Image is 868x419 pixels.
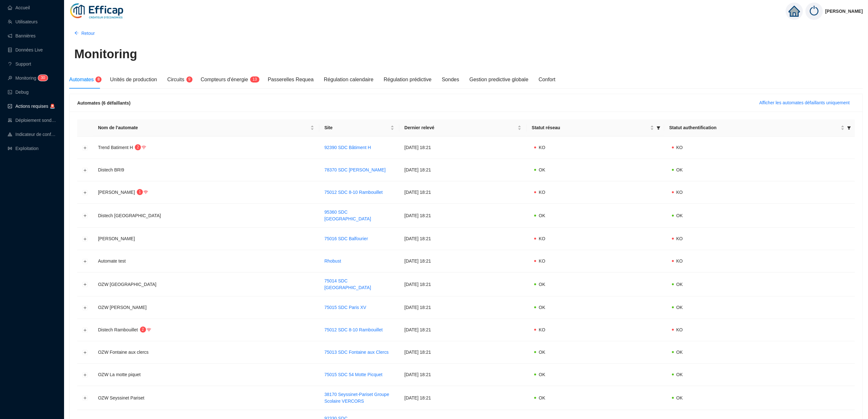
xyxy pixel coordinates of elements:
[324,124,389,131] span: Site
[83,190,88,195] button: Développer la ligne
[539,167,545,172] span: OK
[324,372,382,377] a: 75015 SDC 54 Motte Picquet
[110,77,157,82] span: Unités de production
[664,119,855,137] th: Statut authentification
[324,190,383,195] a: 75012 SDC 8-10 Rambouillet
[539,282,545,287] span: OK
[74,31,79,35] span: arrow-left
[250,76,259,83] sup: 13
[676,145,683,150] span: KO
[139,190,141,194] span: 1
[8,61,31,67] a: questionSupport
[399,386,527,410] td: [DATE] 18:21
[98,236,135,241] span: [PERSON_NAME]
[38,75,47,81] sup: 30
[43,75,45,80] span: 0
[676,372,683,377] span: OK
[789,5,800,17] span: home
[324,167,386,172] a: 78370 SDC [PERSON_NAME]
[669,124,839,131] span: Statut authentification
[806,3,823,20] img: power
[539,76,555,83] div: Confort
[98,258,126,264] span: Automate test
[98,77,100,82] span: 8
[324,392,389,404] a: 38170 Seyssinet-Pariset Groupe Scolaire VERCORS
[268,77,314,82] span: Passerelles Requea
[98,124,309,131] span: Nom de l'automate
[399,364,527,386] td: [DATE] 18:21
[539,213,545,218] span: OK
[384,76,431,83] div: Régulation prédictive
[137,189,143,195] sup: 1
[8,90,29,95] a: codeDebug
[539,372,545,377] span: OK
[83,145,88,150] button: Développer la ligne
[142,327,144,332] span: 2
[98,190,135,195] span: [PERSON_NAME]
[399,137,527,159] td: [DATE] 18:21
[15,104,55,109] span: Actions requises 🚨
[527,119,664,137] th: Statut réseau
[81,30,95,37] span: Retour
[83,396,88,401] button: Développer la ligne
[676,327,683,332] span: KO
[140,327,146,333] sup: 2
[324,305,366,310] a: 75015 SDC Paris XV
[8,33,36,38] a: notificationBannières
[539,305,545,310] span: OK
[442,76,459,83] div: Sondes
[676,282,683,287] span: OK
[324,327,383,332] a: 75012 SDC 8-10 Rambouillet
[399,341,527,364] td: [DATE] 18:21
[83,282,88,287] button: Développer la ligne
[539,145,545,150] span: KO
[399,159,527,181] td: [DATE] 18:21
[186,76,192,83] sup: 9
[41,75,43,80] span: 3
[83,350,88,355] button: Développer la ligne
[253,77,255,82] span: 1
[324,209,371,221] a: 95360 SDC [GEOGRAPHIC_DATA]
[83,305,88,310] button: Développer la ligne
[657,126,660,130] span: filter
[143,190,148,194] span: wifi
[98,327,138,332] span: Distech Rambouillet
[98,282,156,287] span: OZW [GEOGRAPHIC_DATA]
[83,213,88,218] button: Développer la ligne
[825,1,863,21] span: [PERSON_NAME]
[655,123,662,132] span: filter
[74,47,137,61] h1: Monitoring
[83,236,88,241] button: Développer la ligne
[98,305,147,310] span: OZW [PERSON_NAME]
[8,132,56,137] a: heat-mapIndicateur de confort
[8,47,43,52] a: databaseDonnées Live
[676,213,683,218] span: OK
[759,99,850,106] span: Afficher les automates défaillants uniquement
[98,395,144,400] span: OZW Seyssinet Pariset
[142,145,146,150] span: wifi
[98,145,133,150] span: Trend Batiment H
[188,77,191,82] span: 9
[255,77,257,82] span: 3
[324,278,371,290] a: 75014 SDC [GEOGRAPHIC_DATA]
[98,372,141,377] span: OZW La motte piquet
[69,77,94,82] span: Automates
[676,258,683,264] span: KO
[98,167,124,172] span: Distech BRI9
[324,258,341,264] a: Rhobust
[8,19,37,24] a: teamUtilisateurs
[399,273,527,296] td: [DATE] 18:21
[405,124,517,131] span: Dernier relevé
[676,350,683,355] span: OK
[77,100,130,106] span: Automates (6 défaillants)
[847,126,851,130] span: filter
[324,350,389,355] a: 75013 SDC Fontaine aux Clercs
[539,350,545,355] span: OK
[676,167,683,172] span: OK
